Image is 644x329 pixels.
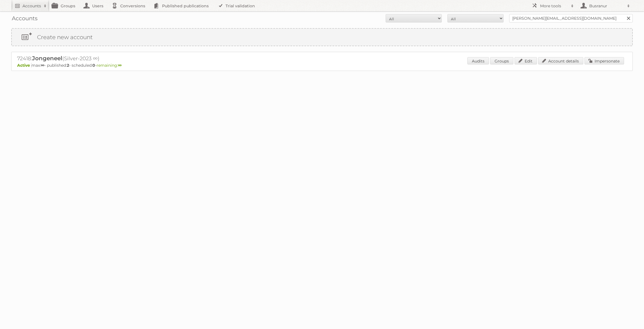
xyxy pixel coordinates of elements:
[538,57,583,64] a: Account details
[17,63,31,68] span: Active
[17,63,627,68] p: max: - published: - scheduled: -
[467,57,489,64] a: Audits
[92,63,95,68] strong: 0
[32,55,62,62] span: Jongeneel
[588,3,624,9] h2: Busranur
[41,63,44,68] strong: ∞
[22,3,41,9] h2: Accounts
[67,63,69,68] strong: 2
[97,63,122,68] span: remaining:
[12,29,632,46] a: Create new account
[540,3,568,9] h2: More tools
[515,57,537,64] a: Edit
[118,63,122,68] strong: ∞
[17,55,214,62] h2: 72418: (Silver-2023 ∞)
[584,57,624,64] a: Impersonate
[490,57,513,64] a: Groups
